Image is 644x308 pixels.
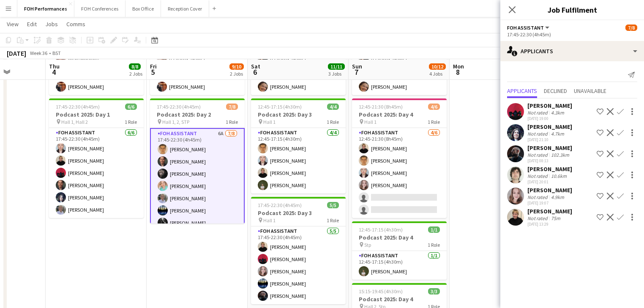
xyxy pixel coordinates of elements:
span: FOH Assistant [507,25,544,31]
div: Not rated [527,215,549,221]
div: [DATE] 21:10 [527,137,572,142]
div: 10.6km [549,173,568,179]
div: Not rated [527,194,549,200]
div: [DATE] 19:00 [527,116,572,121]
div: Not rated [527,109,549,116]
span: Edit [27,20,37,28]
div: [DATE] 13:29 [527,221,572,227]
div: [PERSON_NAME] [527,186,572,194]
span: Declined [544,88,567,94]
span: 7/8 [625,25,637,31]
a: Edit [24,19,40,30]
span: View [7,20,19,28]
div: 17:45-22:30 (4h45m) [507,31,637,38]
span: Week 36 [28,50,49,56]
button: Reception Cover [161,0,209,17]
div: [PERSON_NAME] [527,207,572,215]
div: Not rated [527,152,549,158]
div: 4.7km [549,131,566,137]
div: [DATE] 20:01 [527,179,572,185]
div: Not rated [527,131,549,137]
div: 4.3km [549,109,566,116]
div: [DATE] 19:07 [527,200,572,206]
a: Jobs [42,19,61,30]
div: [PERSON_NAME] [527,144,572,152]
div: BST [52,50,61,56]
div: [PERSON_NAME] [527,165,572,173]
div: Applicants [500,41,644,61]
button: FOH Assistant [507,25,551,31]
span: Unavailable [574,88,606,94]
span: Comms [66,20,85,28]
div: [DATE] [7,49,26,57]
div: [PERSON_NAME] [527,123,572,131]
h3: Job Fulfilment [500,4,644,15]
div: 75m [549,215,562,221]
button: FOH Conferences [74,0,126,17]
div: [PERSON_NAME] [527,102,572,109]
button: FOH Performances [17,0,74,17]
div: [DATE] 08:13 [527,158,572,164]
button: Box Office [126,0,161,17]
div: 4.9km [549,194,566,200]
a: Comms [63,19,89,30]
div: Not rated [527,173,549,179]
div: 102.3km [549,152,571,158]
span: Applicants [507,88,537,94]
span: Jobs [45,20,58,28]
a: View [3,19,22,30]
